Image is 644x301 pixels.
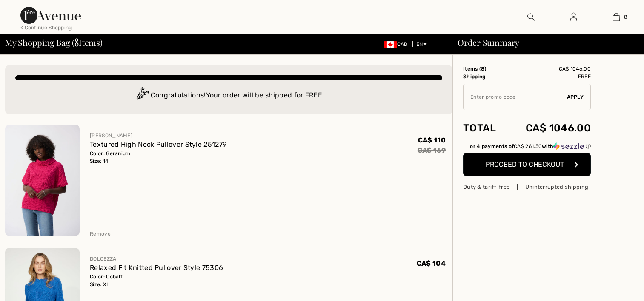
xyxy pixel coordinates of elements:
[5,125,80,236] img: Textured High Neck Pullover Style 251279
[90,264,223,272] a: Relaxed Fit Knitted Pullover Style 75306
[463,73,506,80] td: Shipping
[416,41,427,47] span: EN
[563,12,584,23] a: Sign In
[624,13,627,21] span: 8
[90,132,226,139] div: [PERSON_NAME]
[447,38,639,47] div: Order Summary
[134,87,151,104] img: Congratulation2.svg
[553,142,584,150] img: Sezzle
[570,12,577,22] img: My Info
[418,146,446,154] s: CA$ 169
[418,136,446,144] span: CA$ 110
[15,87,442,104] div: Congratulations! Your order will be shipped for FREE!
[481,66,484,72] span: 8
[463,142,591,153] div: or 4 payments ofCA$ 261.50withSezzle Click to learn more about Sezzle
[506,73,591,80] td: Free
[90,150,226,165] div: Color: Geranium Size: 14
[506,65,591,73] td: CA$ 1046.00
[90,255,223,263] div: DOLCEZZA
[384,41,397,48] img: Canadian Dollar
[90,273,223,288] div: Color: Cobalt Size: XL
[90,140,226,148] a: Textured High Neck Pullover Style 251279
[417,259,446,267] span: CA$ 104
[74,36,79,47] span: 8
[470,142,591,150] div: or 4 payments of with
[567,93,584,101] span: Apply
[463,153,591,176] button: Proceed to Checkout
[514,143,542,149] span: CA$ 261.50
[463,114,506,142] td: Total
[527,12,535,22] img: search the website
[384,41,411,47] span: CAD
[463,65,506,73] td: Items ( )
[595,12,637,22] a: 8
[506,114,591,142] td: CA$ 1046.00
[20,24,72,31] div: < Continue Shopping
[90,230,111,238] div: Remove
[486,160,564,168] span: Proceed to Checkout
[464,84,567,110] input: Promo code
[20,7,81,24] img: 1ère Avenue
[5,38,103,47] span: My Shopping Bag ( Items)
[613,12,620,22] img: My Bag
[463,183,591,191] div: Duty & tariff-free | Uninterrupted shipping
